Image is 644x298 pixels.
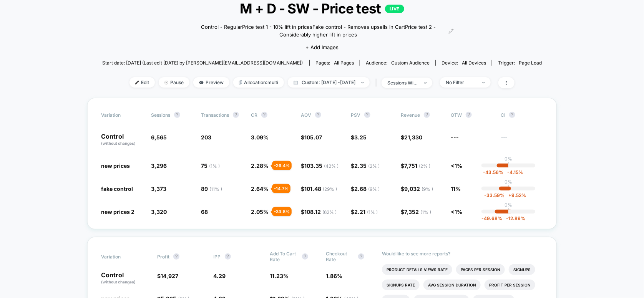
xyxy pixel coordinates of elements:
button: ? [174,112,180,118]
span: 89 [201,185,222,192]
div: Trigger: [498,60,542,66]
p: Would like to see more reports? [382,251,543,257]
div: sessions with impression [387,80,418,86]
img: end [164,81,168,84]
button: ? [173,253,179,260]
span: 3,320 [151,209,167,215]
span: 3.09 % [251,134,269,141]
button: ? [424,112,430,118]
button: ? [261,112,267,118]
span: 2.35 [354,162,380,169]
span: 2.21 [354,209,378,215]
span: + [508,192,511,198]
p: 0% [505,156,512,162]
button: ? [364,112,370,118]
span: ( 9 % ) [368,186,380,192]
p: 0% [505,179,512,185]
p: 0% [505,202,512,208]
span: Profit [157,254,169,260]
span: 7,751 [404,162,430,169]
div: Audience: [366,60,430,66]
span: 2.64 % [251,185,269,192]
span: Start date: [DATE] (Last edit [DATE] by [PERSON_NAME][EMAIL_ADDRESS][DOMAIN_NAME]) [102,60,303,66]
span: ( 1 % ) [367,209,378,215]
div: - 26.4 % [272,161,292,170]
span: 21,330 [404,134,422,141]
span: 3,373 [151,185,166,192]
span: Variation [101,251,143,262]
span: fake control [101,185,133,192]
span: + Add Images [305,44,339,50]
span: $ [351,209,378,215]
span: 7,352 [404,209,431,215]
span: ( 1 % ) [209,163,220,169]
img: edit [135,81,139,84]
span: Sessions [151,112,170,118]
span: (without changes) [101,141,136,146]
span: $ [351,134,367,141]
li: Signups [509,264,535,275]
span: $ [401,209,431,215]
span: 2.68 [354,185,380,192]
span: Control - RegularPrice test 1 - 10% lift in pricesFake control - Removes upsells in CartPrice tes... [190,23,447,38]
span: AOV [301,112,311,118]
span: 105.07 [304,134,322,141]
span: Transactions [201,112,229,118]
img: rebalance [239,80,242,84]
button: ? [225,253,231,260]
span: 2.28 % [251,162,269,169]
span: ( 1 % ) [420,209,431,215]
span: | [373,77,382,88]
span: ( 62 % ) [322,209,337,215]
span: Custom Audience [391,60,430,66]
button: ? [233,112,239,118]
p: | [508,162,509,167]
span: 4.29 [214,273,226,279]
button: ? [466,112,472,118]
li: Product Details Views Rate [382,264,452,275]
p: Control [101,133,143,146]
span: Add To Cart Rate [270,251,298,262]
button: ? [358,253,364,260]
span: 3.25 [354,134,367,141]
span: 68 [201,209,208,215]
span: -12.89 % [503,215,526,221]
span: -4.15 % [504,169,523,175]
span: -49.68 % [482,215,503,221]
img: calendar [294,81,298,84]
span: $ [301,134,322,141]
img: end [361,82,364,83]
span: $ [401,185,433,192]
span: 11.23 % [270,273,289,279]
span: Custom: [DATE] - [DATE] [288,77,370,88]
span: $ [301,185,337,192]
span: new prices 2 [101,209,134,215]
span: Allocation: multi [233,77,284,88]
div: No Filter [446,79,476,85]
span: 11% [451,185,461,192]
span: ( 11 % ) [209,186,222,192]
span: Edit [129,77,155,88]
span: IPP [214,254,221,260]
button: ? [302,253,308,260]
span: $ [401,134,422,141]
div: - 14.7 % [272,184,290,193]
span: Revenue [401,112,420,118]
li: Pages Per Session [456,264,505,275]
span: Variation [101,112,143,118]
span: all pages [334,60,354,66]
span: PSV [351,112,360,118]
span: CR [251,112,257,118]
span: Preview [193,77,229,88]
span: $ [351,185,380,192]
p: LIVE [385,5,404,13]
span: $ [157,273,178,279]
span: Checkout Rate [326,251,354,262]
div: - 33.8 % [272,207,292,216]
p: Control [101,272,149,285]
p: | [508,185,509,190]
li: Avg Session Duration [423,280,481,290]
span: 203 [201,134,211,141]
span: -33.59 % [484,192,505,198]
button: ? [315,112,321,118]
